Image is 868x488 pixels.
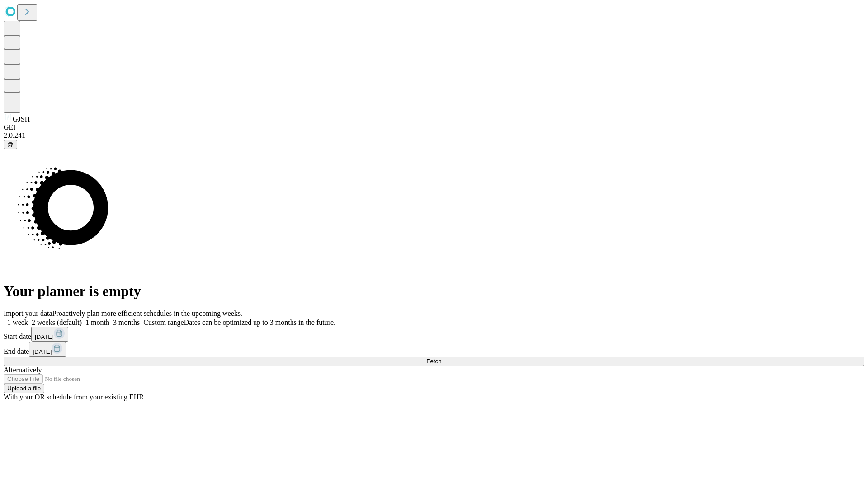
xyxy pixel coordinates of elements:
h1: Your planner is empty [4,283,864,300]
div: GEI [4,123,864,131]
span: 2 weeks (default) [32,319,82,326]
span: Proactively plan more efficient schedules in the upcoming weeks. [52,310,242,317]
span: [DATE] [33,348,52,355]
span: 3 months [113,319,140,326]
button: Upload a file [4,384,44,393]
span: GJSH [13,115,30,123]
span: Custom range [143,319,184,326]
button: @ [4,140,17,149]
span: Dates can be optimized up to 3 months in the future. [184,319,335,326]
span: With your OR schedule from your existing EHR [4,393,144,401]
div: Start date [4,327,864,342]
button: Fetch [4,357,864,366]
span: Import your data [4,310,52,317]
span: [DATE] [35,333,54,340]
span: Fetch [426,358,441,365]
button: [DATE] [31,327,68,342]
span: 1 month [85,319,109,326]
div: End date [4,342,864,357]
div: 2.0.241 [4,131,864,140]
button: [DATE] [29,342,66,357]
span: Alternatively [4,366,42,374]
span: 1 week [7,319,28,326]
span: @ [7,141,14,148]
